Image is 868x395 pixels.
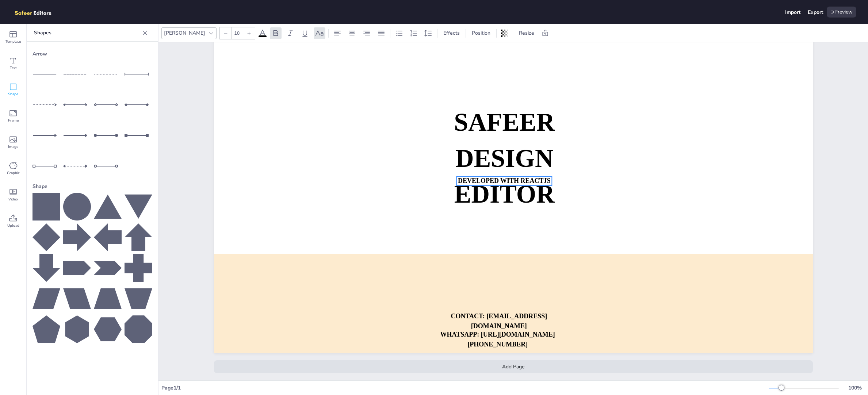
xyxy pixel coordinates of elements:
[10,65,17,71] span: Text
[32,180,152,193] div: Shape
[442,30,461,37] span: Effects
[5,39,21,45] span: Template
[32,47,152,60] div: Arrow
[162,28,207,38] div: [PERSON_NAME]
[454,108,555,137] strong: SAFEER
[517,30,536,37] span: Resize
[440,331,555,348] strong: WHATSAPP: [URL][DOMAIN_NAME][PHONE_NUMBER]
[8,118,19,123] span: Frame
[7,223,19,229] span: Upload
[827,7,856,18] div: Preview
[454,144,554,208] strong: DESIGN EDITOR
[8,144,18,150] span: Image
[12,7,62,18] img: logo.png
[451,312,547,330] strong: CONTACT: [EMAIL_ADDRESS][DOMAIN_NAME]
[846,384,864,391] div: 100 %
[8,196,18,202] span: Video
[470,30,492,37] span: Position
[214,360,813,373] div: Add Page
[34,24,139,42] p: Shapes
[785,9,800,16] div: Import
[808,9,823,16] div: Export
[7,170,20,176] span: Graphic
[8,91,18,97] span: Shape
[458,177,551,184] strong: DEVELOPED WITH REACTJS
[161,384,769,391] div: Page 1 / 1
